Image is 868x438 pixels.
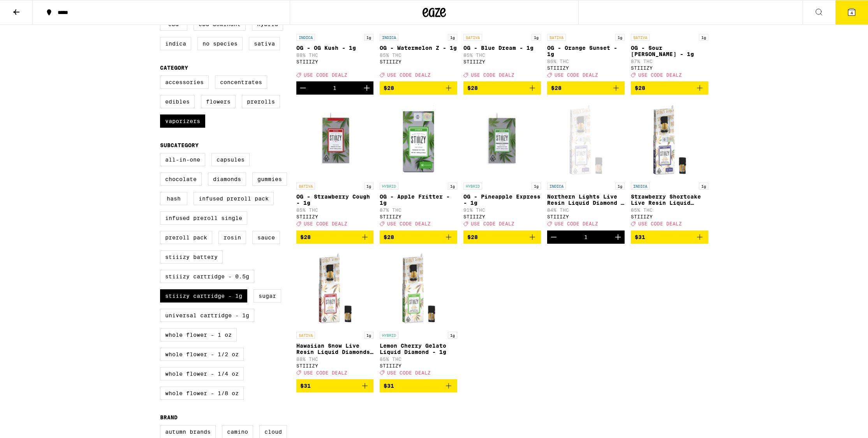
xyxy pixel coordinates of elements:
button: 4 [835,0,868,25]
div: STIIIZY [380,214,457,219]
p: HYBRID [463,183,482,190]
label: Diamonds [208,172,246,186]
button: Add to bag [463,81,541,95]
div: STIIIZY [463,214,541,219]
label: Infused Preroll Single [160,211,247,225]
span: USE CODE DEALZ [638,72,682,77]
p: 1g [615,183,625,190]
label: STIIIZY Cartridge - 1g [160,289,247,303]
div: STIIIZY [547,214,625,219]
div: STIIIZY [547,65,625,70]
label: Accessories [160,76,209,89]
button: Add to bag [296,230,374,244]
label: Gummies [252,172,287,186]
span: USE CODE DEALZ [304,370,347,375]
p: OG - Apple Fritter - 1g [380,193,457,206]
img: STIIIZY - OG - Apple Fritter - 1g [380,101,457,179]
p: SATIVA [296,332,315,339]
span: $28 [384,85,394,91]
p: OG - Pineapple Express - 1g [463,193,541,206]
button: Add to bag [380,230,457,244]
a: Open page for OG - Pineapple Express - 1g from STIIIZY [463,101,541,230]
label: Sauce [252,231,280,244]
div: STIIIZY [296,59,374,64]
span: USE CODE DEALZ [555,72,598,77]
span: $28 [384,234,394,240]
p: 1g [448,183,457,190]
label: No Species [197,37,243,50]
img: STIIIZY - Hawaiian Snow Live Resin Liquid Diamonds - 1g [296,250,374,328]
p: Strawberry Shortcake Live Resin Liquid Diamonds - 1g [631,193,708,206]
p: 87% THC [380,208,457,213]
button: Add to bag [631,230,708,244]
label: Vaporizers [160,114,205,128]
span: $28 [551,85,562,91]
button: Add to bag [547,81,625,95]
button: Decrement [296,81,310,95]
label: Capsules [211,153,250,166]
p: 85% THC [296,208,374,213]
p: INDICA [296,34,315,41]
span: $31 [300,383,311,389]
span: $31 [384,383,394,389]
span: $31 [635,234,645,240]
img: STIIIZY - Strawberry Shortcake Live Resin Liquid Diamonds - 1g [631,101,708,179]
a: Open page for Hawaiian Snow Live Resin Liquid Diamonds - 1g from STIIIZY [296,250,374,379]
button: Add to bag [631,81,708,95]
label: Whole Flower - 1/4 oz [160,367,244,380]
p: 1g [364,183,373,190]
button: Add to bag [296,379,374,392]
button: Add to bag [463,230,541,244]
div: STIIIZY [380,363,457,368]
span: $28 [467,234,478,240]
button: Add to bag [380,379,457,392]
p: 88% THC [296,357,374,362]
p: 1g [448,332,457,339]
div: STIIIZY [631,214,708,219]
img: STIIIZY - Lemon Cherry Gelato Liquid Diamond - 1g [380,250,457,328]
p: 1g [364,332,373,339]
label: Chocolate [160,172,202,186]
label: Concentrates [215,76,267,89]
span: $28 [635,85,645,91]
p: 91% THC [463,208,541,213]
p: INDICA [631,183,650,190]
p: OG - OG Kush - 1g [296,45,374,51]
div: STIIIZY [380,59,457,64]
p: HYBRID [380,332,398,339]
span: USE CODE DEALZ [387,370,431,375]
p: OG - Watermelon Z - 1g [380,45,457,51]
p: Lemon Cherry Gelato Liquid Diamond - 1g [380,343,457,355]
p: 85% THC [380,53,457,58]
label: Indica [160,37,191,50]
div: STIIIZY [296,214,374,219]
p: SATIVA [631,34,650,41]
p: 86% THC [547,59,625,64]
a: Open page for Strawberry Shortcake Live Resin Liquid Diamonds - 1g from STIIIZY [631,101,708,230]
a: Open page for Northern Lights Live Resin Liquid Diamond - 1g from STIIIZY [547,101,625,230]
label: STIIIZY Cartridge - 0.5g [160,270,254,283]
label: Whole Flower - 1/2 oz [160,348,244,361]
img: STIIIZY - OG - Strawberry Cough - 1g [296,101,374,179]
p: 88% THC [296,53,374,58]
a: Open page for Lemon Cherry Gelato Liquid Diamond - 1g from STIIIZY [380,250,457,379]
button: Increment [360,81,373,95]
label: STIIIZY Battery [160,250,223,264]
label: Sativa [249,37,280,50]
button: Increment [611,230,625,244]
p: 1g [364,34,373,41]
span: USE CODE DEALZ [555,222,598,227]
label: Sugar [254,289,281,303]
img: STIIIZY - OG - Pineapple Express - 1g [463,101,541,179]
label: Whole Flower - 1/8 oz [160,387,244,400]
p: 84% THC [547,208,625,213]
label: Preroll Pack [160,231,212,244]
p: INDICA [547,183,566,190]
span: USE CODE DEALZ [387,72,431,77]
span: USE CODE DEALZ [304,72,347,77]
span: $28 [300,234,311,240]
span: Hi. Need any help? [5,5,56,12]
label: Hash [160,192,187,205]
legend: Category [160,65,188,71]
span: USE CODE DEALZ [471,222,514,227]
